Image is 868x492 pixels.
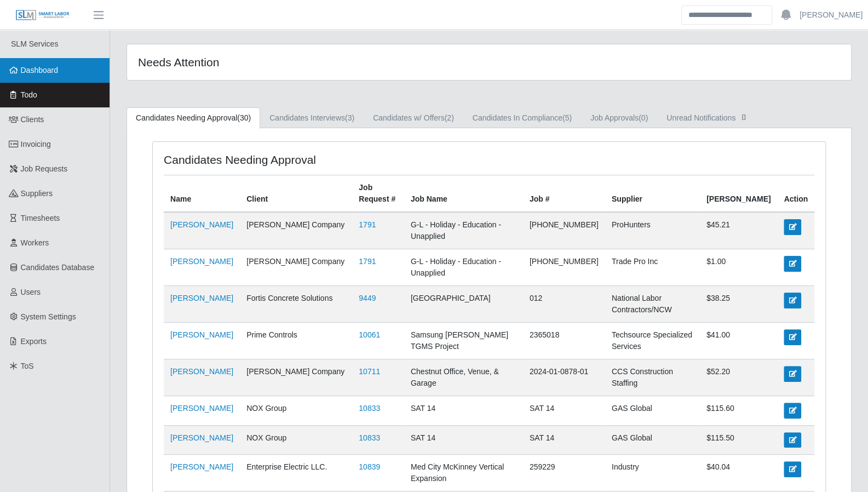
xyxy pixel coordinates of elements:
span: (30) [237,113,251,122]
td: [PERSON_NAME] Company [240,249,352,286]
a: 10833 [359,433,380,442]
td: $41.00 [700,323,777,359]
th: Action [777,175,814,213]
td: [PERSON_NAME] Company [240,212,352,249]
a: Unread Notifications [657,107,758,129]
span: ToS [21,362,34,370]
a: [PERSON_NAME] [170,433,233,442]
td: 2365018 [523,323,605,359]
td: 259229 [523,455,605,491]
a: 10061 [359,330,380,339]
td: ProHunters [605,212,700,249]
a: 9449 [359,294,376,302]
td: [PHONE_NUMBER] [523,212,605,249]
th: Job # [523,175,605,213]
td: National Labor Contractors/NCW [605,286,700,323]
span: Invoicing [21,140,51,148]
a: [PERSON_NAME] [170,220,233,229]
a: [PERSON_NAME] [170,404,233,413]
span: Clients [21,115,44,124]
td: [PERSON_NAME] Company [240,359,352,396]
span: (0) [639,113,648,122]
td: [GEOGRAPHIC_DATA] [404,286,523,323]
td: 2024-01-0878-01 [523,359,605,396]
span: (5) [562,113,572,122]
span: (2) [445,113,454,122]
h4: Needs Attention [138,55,421,69]
td: Industry [605,455,700,491]
a: [PERSON_NAME] [170,257,233,266]
td: Samsung [PERSON_NAME] TGMS Project [404,323,523,359]
a: Candidates Interviews [260,107,364,129]
td: $115.60 [700,396,777,425]
td: Prime Controls [240,323,352,359]
td: 012 [523,286,605,323]
a: 10711 [359,367,380,376]
span: Exports [21,337,47,346]
td: GAS Global [605,396,700,425]
input: Search [681,5,772,25]
a: 1791 [359,220,376,229]
span: System Settings [21,312,76,321]
td: SAT 14 [523,396,605,425]
td: $1.00 [700,249,777,286]
td: [PHONE_NUMBER] [523,249,605,286]
td: SAT 14 [523,425,605,454]
span: Job Requests [21,164,68,173]
span: Timesheets [21,214,60,222]
td: $52.20 [700,359,777,396]
td: $45.21 [700,212,777,249]
span: [] [738,112,749,121]
th: Name [164,175,240,213]
td: $38.25 [700,286,777,323]
span: Suppliers [21,189,53,198]
a: Candidates w/ Offers [364,107,463,129]
td: CCS Construction Staffing [605,359,700,396]
span: (3) [345,113,354,122]
a: Candidates Needing Approval [127,107,260,129]
td: Chestnut Office, Venue, & Garage [404,359,523,396]
td: Enterprise Electric LLC. [240,455,352,491]
a: [PERSON_NAME] [170,367,233,376]
td: NOX Group [240,425,352,454]
a: 1791 [359,257,376,266]
span: SLM Services [11,39,58,48]
span: Todo [21,90,37,99]
td: GAS Global [605,425,700,454]
th: Client [240,175,352,213]
span: Workers [21,238,49,247]
a: 10839 [359,462,380,471]
td: $115.50 [700,425,777,454]
td: Trade Pro Inc [605,249,700,286]
h4: Candidates Needing Approval [164,153,426,167]
td: SAT 14 [404,396,523,425]
img: SLM Logo [15,9,70,21]
td: Med City McKinney Vertical Expansion [404,455,523,491]
th: Supplier [605,175,700,213]
td: $40.04 [700,455,777,491]
a: [PERSON_NAME] [170,462,233,471]
a: 10833 [359,404,380,413]
a: [PERSON_NAME] [170,294,233,302]
td: NOX Group [240,396,352,425]
th: Job Request # [352,175,404,213]
a: Candidates In Compliance [463,107,581,129]
span: Dashboard [21,66,59,75]
td: Fortis Concrete Solutions [240,286,352,323]
th: [PERSON_NAME] [700,175,777,213]
td: G-L - Holiday - Education - Unapplied [404,249,523,286]
span: Users [21,288,41,296]
a: Job Approvals [581,107,657,129]
a: [PERSON_NAME] [170,330,233,339]
th: Job Name [404,175,523,213]
td: Techsource Specialized Services [605,323,700,359]
a: [PERSON_NAME] [800,9,863,21]
td: G-L - Holiday - Education - Unapplied [404,212,523,249]
td: SAT 14 [404,425,523,454]
span: Candidates Database [21,263,95,272]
